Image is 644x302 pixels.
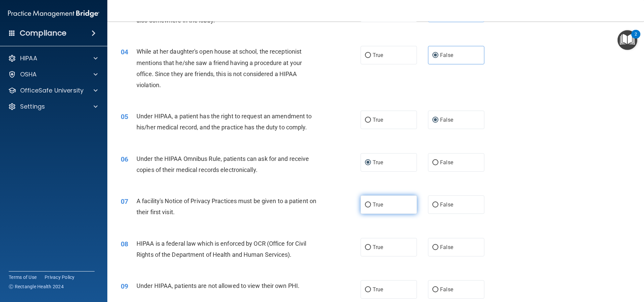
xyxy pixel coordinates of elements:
[618,30,637,50] button: Open Resource Center, 2 new notifications
[137,48,302,88] span: While at her daughter's open house at school, the receptionist mentions that he/she saw a friend ...
[20,54,37,62] p: HIPAA
[121,197,128,205] span: 07
[121,282,128,290] span: 09
[137,113,312,131] span: Under HIPAA, a patient has the right to request an amendment to his/her medical record, and the p...
[9,283,64,290] span: Ⓒ Rectangle Health 2024
[432,118,438,123] input: False
[365,202,371,207] input: True
[121,240,128,248] span: 08
[121,155,128,163] span: 06
[137,197,316,216] span: A facility's Notice of Privacy Practices must be given to a patient on their first visit.
[121,48,128,56] span: 04
[432,287,438,292] input: False
[432,245,438,250] input: False
[45,274,75,281] a: Privacy Policy
[373,244,383,250] span: True
[20,28,66,38] h4: Compliance
[20,86,84,95] p: OfficeSafe University
[8,70,98,78] a: OSHA
[440,244,453,250] span: False
[121,113,128,121] span: 05
[9,274,37,281] a: Terms of Use
[8,86,98,95] a: OfficeSafe University
[8,54,98,62] a: HIPAA
[365,118,371,123] input: True
[432,53,438,58] input: False
[365,160,371,165] input: True
[137,282,300,289] span: Under HIPAA, patients are not allowed to view their own PHI.
[20,70,37,78] p: OSHA
[373,159,383,166] span: True
[610,256,636,281] iframe: Drift Widget Chat Controller
[635,34,637,43] div: 2
[365,53,371,58] input: True
[8,7,99,20] img: PMB logo
[137,155,309,173] span: Under the HIPAA Omnibus Rule, patients can ask for and receive copies of their medical records el...
[8,103,98,111] a: Settings
[440,52,453,58] span: False
[432,202,438,207] input: False
[137,240,307,258] span: HIPAA is a federal law which is enforced by OCR (Office for Civil Rights of the Department of Hea...
[432,160,438,165] input: False
[440,117,453,123] span: False
[440,159,453,166] span: False
[365,287,371,292] input: True
[373,286,383,293] span: True
[373,201,383,208] span: True
[440,286,453,293] span: False
[440,201,453,208] span: False
[365,245,371,250] input: True
[373,117,383,123] span: True
[20,103,45,111] p: Settings
[373,52,383,58] span: True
